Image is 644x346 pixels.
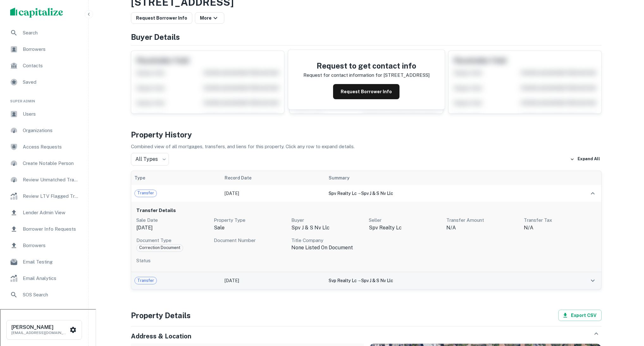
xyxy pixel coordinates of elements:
[136,207,596,214] h6: Transfer Details
[23,62,79,70] span: Contacts
[291,216,364,224] p: Buyer
[131,153,169,166] div: All Types
[524,224,596,232] p: N/A
[131,143,602,150] p: Combined view of all mortgages, transfers, and liens for this property. Click any row to expand d...
[6,320,82,340] button: [PERSON_NAME][EMAIL_ADDRESS][DOMAIN_NAME]
[135,277,157,284] span: Transfer
[291,224,364,232] p: spv j & s nv llc
[136,224,209,232] p: [DATE]
[135,190,157,196] span: Transfer
[23,176,79,184] span: Review Unmatched Transactions
[5,106,83,122] a: Users
[558,310,602,321] button: Export CSV
[214,224,286,232] p: sale
[5,139,83,155] a: Access Requests
[5,58,83,73] a: Contacts
[23,143,79,151] span: Access Requests
[131,171,221,185] th: Type
[131,310,191,321] h4: Property Details
[5,123,83,138] a: Organizations
[568,155,602,164] button: Expand All
[23,192,79,200] span: Review LTV Flagged Transactions
[23,225,79,233] span: Borrower Info Requests
[136,216,209,224] p: Sale Date
[137,245,183,251] span: Correction Document
[383,71,430,79] p: [STREET_ADDRESS]
[5,271,83,286] a: Email Analytics
[291,237,364,244] p: Title Company
[23,275,79,282] span: Email Analytics
[23,242,79,249] span: Borrowers
[369,216,441,224] p: Seller
[446,224,519,232] p: N/A
[23,291,79,299] span: SOS Search
[11,325,68,330] h6: [PERSON_NAME]
[131,31,602,43] h4: Buyer Details
[303,71,382,79] p: Request for contact information for
[446,216,519,224] p: Transfer Amount
[23,127,79,134] span: Organizations
[5,189,83,204] a: Review LTV Flagged Transactions
[524,216,596,224] p: Transfer Tax
[369,224,441,232] p: spv realty lc
[221,272,325,289] td: [DATE]
[221,185,325,202] td: [DATE]
[23,160,79,167] span: Create Notable Person
[587,275,598,286] button: expand row
[23,258,79,266] span: Email Testing
[303,60,430,71] h4: Request to get contact info
[5,156,83,171] a: Create Notable Person
[131,129,602,140] h4: Property History
[587,188,598,199] button: expand row
[195,12,224,24] button: More
[5,238,83,253] a: Borrowers
[5,222,83,237] a: Borrower Info Requests
[329,190,544,197] div: →
[131,331,191,341] h5: Address & Location
[23,110,79,118] span: Users
[10,8,63,18] img: capitalize-logo.png
[5,75,83,90] a: Saved
[136,237,209,244] p: Document Type
[23,46,79,53] span: Borrowers
[23,78,79,86] span: Saved
[325,171,548,185] th: Summary
[5,91,83,106] li: Super Admin
[5,25,83,40] a: Search
[136,257,596,264] p: Status
[5,205,83,220] a: Lender Admin View
[361,191,393,196] span: spv j & s nv llc
[291,244,364,252] p: none listed on document
[11,330,68,336] p: [EMAIL_ADDRESS][DOMAIN_NAME]
[131,12,192,24] button: Request Borrower Info
[5,42,83,57] a: Borrowers
[214,237,286,244] p: Document Number
[612,295,644,326] div: Chat Widget
[5,254,83,270] a: Email Testing
[221,171,325,185] th: Record Date
[329,277,544,284] div: →
[5,287,83,302] a: SOS Search
[5,172,83,187] a: Review Unmatched Transactions
[23,29,79,37] span: Search
[329,191,357,196] span: spv realty lc
[329,278,357,283] span: svp realty lc
[214,216,286,224] p: Property Type
[136,244,183,252] div: Code: 21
